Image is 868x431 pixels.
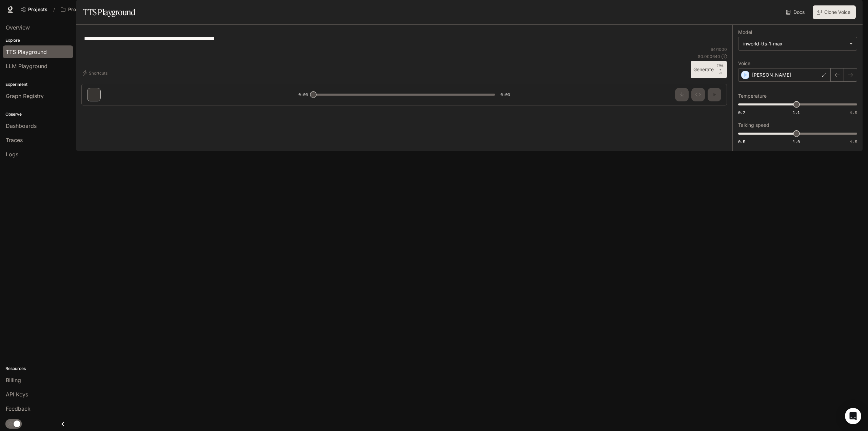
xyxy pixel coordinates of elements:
button: Shortcuts [81,67,110,78]
button: Open workspace menu [58,3,117,16]
p: [PERSON_NAME] [752,72,791,78]
p: Project Atlas (NBCU) Multi-Agent [68,7,106,13]
button: GenerateCTRL +⏎ [691,61,727,78]
span: 0.5 [738,139,745,144]
h1: TTS Playground [83,5,135,19]
p: ⏎ [716,63,724,76]
p: Talking speed [738,123,769,128]
span: 1.5 [850,139,857,144]
span: 0.7 [738,110,745,115]
span: Projects [28,7,47,13]
p: Voice [738,61,750,66]
p: CTRL + [716,63,724,72]
button: Clone Voice [813,5,856,19]
a: Go to projects [18,3,51,16]
span: 1.1 [793,110,800,115]
p: Temperature [738,94,767,98]
div: Open Intercom Messenger [845,408,861,424]
p: 64 / 1000 [711,46,727,52]
p: $ 0.000640 [698,54,720,59]
span: 1.5 [850,110,857,115]
div: inworld-tts-1-max [743,40,846,47]
div: inworld-tts-1-max [738,37,857,50]
p: Model [738,30,752,35]
span: 1.0 [793,139,800,144]
a: Docs [785,5,807,19]
div: / [51,6,58,13]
